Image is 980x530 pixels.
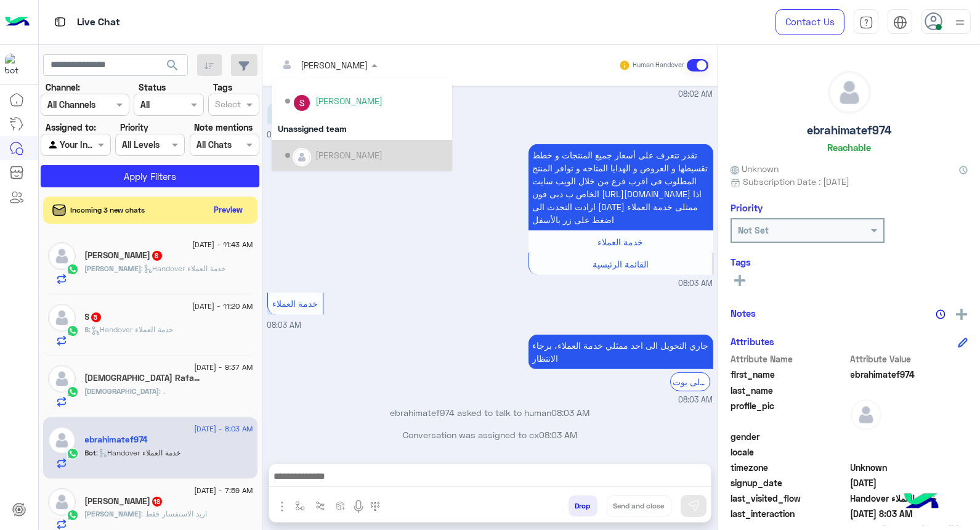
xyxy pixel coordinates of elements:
button: Send and close [607,495,671,516]
span: last_interaction [731,507,848,520]
span: null [851,430,968,443]
span: null [851,446,968,459]
p: 26/8/2025, 8:03 AM [528,335,713,369]
span: القائمة الرئيسية [593,259,649,269]
span: first_name [731,368,848,381]
img: ACg8ocKbadb7DsGLLauHpmsOSQz0OckujkyPGUSTcOsMflcxkvUuCQ=s96-c [294,95,310,111]
img: defaultAdmin.png [294,149,310,165]
img: WhatsApp [67,509,79,521]
img: create order [336,501,346,511]
img: send voice note [351,499,366,514]
div: [PERSON_NAME] [315,149,383,161]
img: profile [952,15,968,30]
button: Apply Filters [41,165,259,187]
img: defaultAdmin.png [48,304,76,332]
span: [DATE] - 7:59 AM [194,485,253,496]
label: Status [139,81,166,94]
label: Note mentions [194,121,253,134]
span: : Handover خدمة العملاء [142,264,226,273]
img: defaultAdmin.png [851,399,881,430]
label: Tags [213,81,232,94]
small: Human Handover [633,60,684,70]
div: الرجوع الى بوت [670,372,710,391]
h6: Priority [731,202,763,213]
img: WhatsApp [67,263,79,275]
img: tab [893,15,907,30]
img: WhatsApp [67,447,79,460]
span: ebrahimatef974 [851,368,968,381]
img: WhatsApp [67,386,79,398]
span: locale [731,446,848,459]
span: [DEMOGRAPHIC_DATA] [85,386,160,396]
span: . [160,386,166,396]
img: tab [52,14,68,30]
span: 08:03 AM [267,130,302,139]
img: hulul-logo.png [900,481,943,524]
img: Logo [5,9,30,35]
img: defaultAdmin.png [48,426,76,454]
h6: Tags [731,256,968,267]
p: ebrahimatef974 asked to talk to human [267,406,713,419]
ng-dropdown-panel: Options list [272,78,452,171]
img: defaultAdmin.png [48,488,76,516]
span: 08:03 AM [679,394,713,406]
button: select flow [290,495,310,516]
div: Unassigned team [272,117,452,140]
img: tab [859,15,873,30]
img: 1403182699927242 [5,54,27,76]
h5: ebrahimatef974 [85,434,148,445]
span: Subscription Date : [DATE] [743,175,849,188]
button: Preview [209,201,248,219]
span: : Handover خدمة العملاء [97,448,181,457]
span: Attribute Name [731,353,848,365]
span: 08:02 AM [679,89,713,100]
span: 08:03 AM [679,278,713,290]
span: 5 [91,312,101,322]
span: gender [731,430,848,443]
img: make a call [370,502,380,512]
span: [DATE] - 11:43 AM [192,239,253,250]
h6: Attributes [731,336,774,347]
img: send attachment [275,499,290,514]
a: tab [854,9,878,35]
span: Unknown [851,461,968,474]
span: تقدر تتعرف على أسعار جميع المنتجات و خطط تقسيطها و العروض و الهدايا المتاحه و توافر المنتج المطلو... [533,150,708,225]
span: خدمة العملاء [598,237,644,247]
p: Live Chat [77,14,120,31]
p: Conversation was assigned to cx [267,428,713,441]
span: Incoming 3 new chats [71,205,145,216]
p: 26/8/2025, 8:03 AM [267,103,399,124]
span: S [85,325,89,334]
span: Attribute Value [851,353,968,365]
img: defaultAdmin.png [828,71,870,113]
h6: Reachable [827,142,871,153]
img: send message [687,500,700,512]
h5: ebrahimatef974 [807,123,891,137]
button: Trigger scenario [310,495,331,516]
span: timezone [731,461,848,474]
label: Channel: [46,81,80,94]
span: خدمة العملاء [272,298,318,309]
span: last_name [731,384,848,397]
span: Unknown [731,162,779,175]
h5: Youssef Gowgatie [85,496,163,507]
img: Trigger scenario [315,501,325,511]
h5: Islam Rafaat [85,373,203,383]
span: [PERSON_NAME] [85,264,142,273]
button: create order [331,495,351,516]
span: [PERSON_NAME] [85,509,142,518]
span: last_visited_flow [731,492,848,505]
button: search [158,54,188,81]
span: [DATE] - 8:03 AM [194,423,253,434]
label: Priority [120,121,148,134]
span: search [165,58,180,73]
span: 08:03 AM [267,320,302,330]
h5: Ahmed Salah [85,250,163,261]
img: defaultAdmin.png [48,242,76,270]
h6: Notes [731,308,756,319]
span: : Handover خدمة العملاء [89,325,174,334]
span: Handover خدمة العملاء [851,492,968,505]
span: اريد الاستفسار فقط [142,509,208,518]
div: Select [213,97,241,113]
span: 2025-08-26T05:03:19.702Z [851,507,968,520]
